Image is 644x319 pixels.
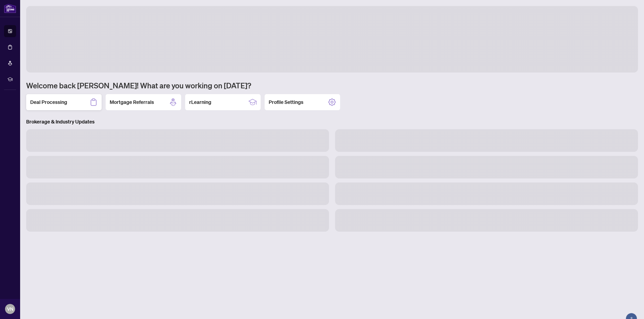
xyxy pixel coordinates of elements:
[269,99,303,106] h2: Profile Settings
[189,99,211,106] h2: rLearning
[30,99,67,106] h2: Deal Processing
[7,305,13,312] span: VN
[624,301,639,316] button: Open asap
[26,118,638,125] h3: Brokerage & Industry Updates
[26,81,638,90] h1: Welcome back [PERSON_NAME]! What are you working on [DATE]?
[110,99,154,106] h2: Mortgage Referrals
[4,4,16,13] img: logo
